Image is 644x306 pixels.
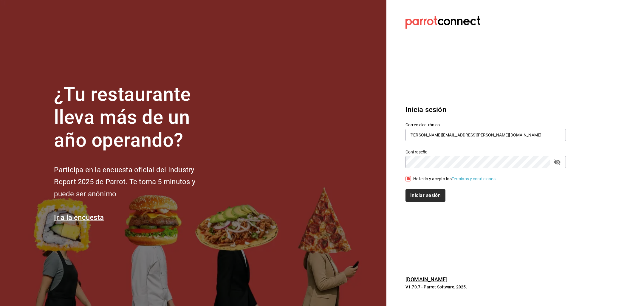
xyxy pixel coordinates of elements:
[452,176,497,181] a: Términos y condiciones.
[405,129,566,141] input: Ingresa tu correo electrónico
[54,164,215,200] h2: Participa en la encuesta oficial del Industry Report 2025 de Parrot. Te toma 5 minutos y puede se...
[413,176,497,182] div: He leído y acepto los
[405,284,566,290] p: V1.70.7 - Parrot Software, 2025.
[405,276,448,282] a: [DOMAIN_NAME]
[552,157,562,167] button: passwordField
[54,213,104,222] a: Ir a la encuesta
[405,104,566,115] h3: Inicia sesión
[405,189,445,202] button: Iniciar sesión
[54,83,215,152] h1: ¿Tu restaurante lleva más de un año operando?
[405,150,566,154] label: Contraseña
[405,123,566,127] label: Correo electrónico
